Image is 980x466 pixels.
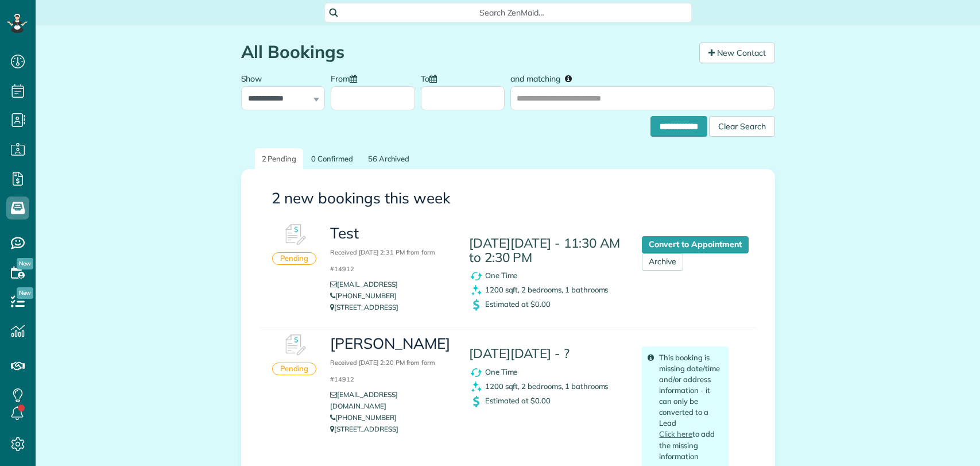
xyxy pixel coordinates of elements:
[330,291,396,300] a: [PHONE_NUMBER]
[330,336,451,385] h3: [PERSON_NAME]
[642,236,748,253] a: Convert to Appointment
[485,285,609,294] span: 1200 sqft, 2 bedrooms, 1 bathrooms
[272,252,317,265] div: Pending
[469,380,483,394] img: clean_symbol_icon-dd072f8366c07ea3eb8378bb991ecd12595f4b76d916a6f83395f9468ae6ecae.png
[709,118,775,127] a: Clear Search
[421,67,443,88] label: To
[330,225,451,275] h3: Test
[361,148,417,170] a: 56 Archived
[277,218,312,252] img: Booking #610932
[330,302,451,313] p: [STREET_ADDRESS]
[485,381,609,390] span: 1200 sqft, 2 bedrooms, 1 bathrooms
[330,423,451,435] p: [STREET_ADDRESS]
[659,429,692,438] a: Click here
[485,271,518,280] span: One Time
[485,395,551,405] span: Estimated at $0.00
[485,299,551,309] span: Estimated at $0.00
[17,258,33,269] span: New
[469,298,483,312] img: dollar_symbol_icon-bd8a6898b2649ec353a9eba708ae97d8d7348bddd7d2aed9b7e4bf5abd9f4af5.png
[272,363,317,375] div: Pending
[469,283,483,298] img: clean_symbol_icon-dd072f8366c07ea3eb8378bb991ecd12595f4b76d916a6f83395f9468ae6ecae.png
[469,346,625,361] h4: [DATE][DATE] - ?
[510,67,580,88] label: and matching
[17,287,33,299] span: New
[469,365,483,380] img: recurrence_symbol_icon-7cc721a9f4fb8f7b0289d3d97f09a2e367b638918f1a67e51b1e7d8abe5fb8d8.png
[699,43,775,63] a: New Contact
[330,359,435,383] small: Received [DATE] 2:20 PM from form #14912
[469,394,483,409] img: dollar_symbol_icon-bd8a6898b2649ec353a9eba708ae97d8d7348bddd7d2aed9b7e4bf5abd9f4af5.png
[642,253,683,271] a: Archive
[272,190,745,207] h3: 2 new bookings this week
[277,328,312,363] img: Booking #610926
[255,148,304,170] a: 2 Pending
[330,413,396,422] a: [PHONE_NUMBER]
[330,390,397,410] a: [EMAIL_ADDRESS][DOMAIN_NAME]
[485,367,518,376] span: One Time
[469,269,483,283] img: recurrence_symbol_icon-7cc721a9f4fb8f7b0289d3d97f09a2e367b638918f1a67e51b1e7d8abe5fb8d8.png
[330,248,435,273] small: Received [DATE] 2:31 PM from form #14912
[331,67,363,88] label: From
[304,148,360,170] a: 0 Confirmed
[469,236,625,264] h4: [DATE][DATE] - 11:30 AM to 2:30 PM
[330,280,406,288] a: [EMAIL_ADDRESS]
[709,116,775,137] div: Clear Search
[241,43,691,61] h1: All Bookings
